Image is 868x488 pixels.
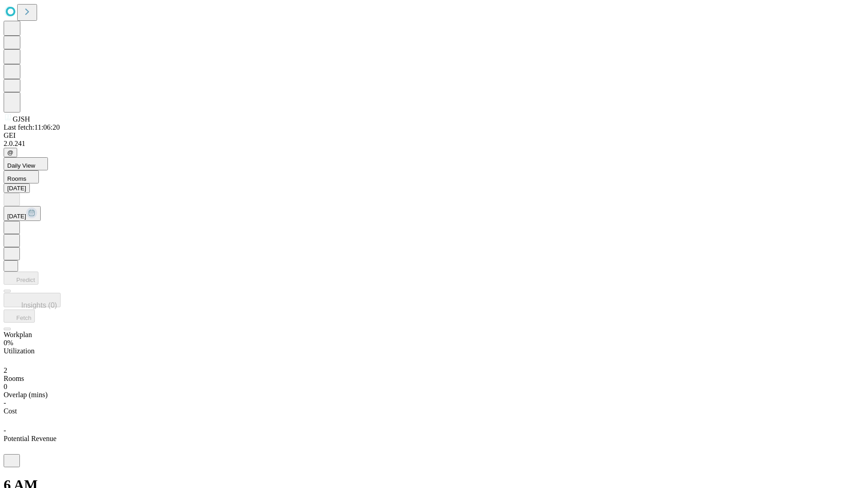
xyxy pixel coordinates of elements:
button: Rooms [4,170,39,183]
button: [DATE] [4,206,41,221]
button: Predict [4,272,38,285]
span: [DATE] [7,213,26,220]
button: @ [4,148,17,157]
span: - [4,399,6,407]
button: Daily View [4,157,48,170]
div: GEI [4,131,864,140]
span: Rooms [7,175,26,182]
span: GJSH [13,115,30,123]
span: Insights (0) [21,301,57,309]
span: Last fetch: 11:06:20 [4,123,60,131]
span: Overlap (mins) [4,391,47,399]
button: [DATE] [4,183,30,193]
span: Utilization [4,347,34,355]
span: 0 [4,383,7,390]
span: Potential Revenue [4,435,57,442]
button: Fetch [4,310,35,323]
span: Daily View [7,162,35,169]
span: Workplan [4,331,32,338]
div: 2.0.241 [4,140,864,148]
span: 2 [4,366,7,374]
span: 0% [4,339,13,347]
span: - [4,427,6,434]
span: Cost [4,407,17,415]
button: Insights (0) [4,293,61,307]
span: Rooms [4,375,24,382]
span: @ [7,149,14,156]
